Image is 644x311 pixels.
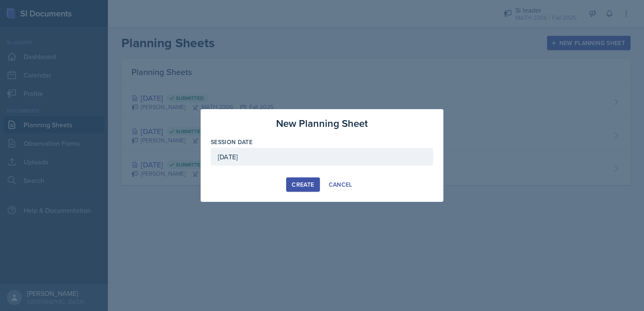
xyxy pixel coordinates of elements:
[276,116,368,131] h3: New Planning Sheet
[323,177,358,192] button: Cancel
[286,177,319,192] button: Create
[211,138,252,146] label: Session Date
[292,181,314,188] div: Create
[329,181,352,188] div: Cancel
